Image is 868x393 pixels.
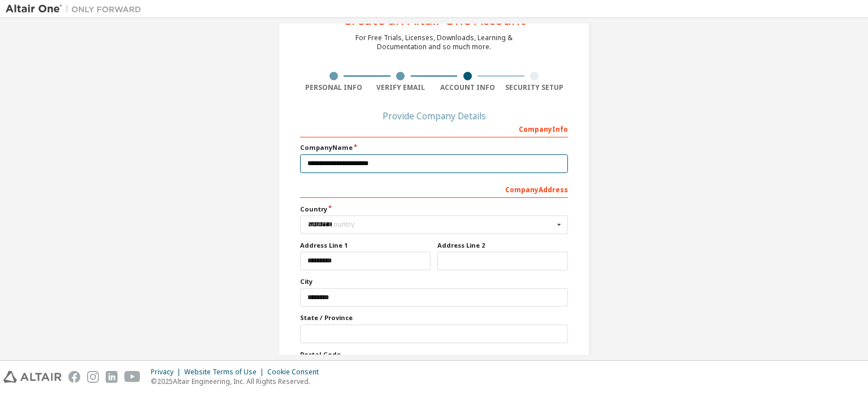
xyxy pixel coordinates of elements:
[308,221,554,228] div: Select Country
[68,371,80,383] img: facebook.svg
[367,83,435,92] div: Verify Email
[300,143,568,152] label: Company Name
[87,371,99,383] img: instagram.svg
[501,83,568,92] div: Security Setup
[300,350,568,359] label: Postal Code
[6,3,147,15] img: Altair One
[300,83,367,92] div: Personal Info
[300,313,568,322] label: State / Province
[300,113,568,119] div: Provide Company Details
[300,119,568,137] div: Company Info
[300,241,431,250] label: Address Line 1
[437,241,568,250] label: Address Line 2
[184,368,267,377] div: Website Terms of Use
[343,13,526,27] div: Create an Altair One Account
[434,83,501,92] div: Account Info
[106,371,118,383] img: linkedin.svg
[300,277,568,286] label: City
[124,371,141,383] img: youtube.svg
[3,371,62,383] img: altair_logo.svg
[151,377,325,386] p: © 2025 Altair Engineering, Inc. All Rights Reserved.
[300,205,568,214] label: Country
[355,33,513,51] div: For Free Trials, Licenses, Downloads, Learning & Documentation and so much more.
[151,368,184,377] div: Privacy
[300,180,568,198] div: Company Address
[267,368,325,377] div: Cookie Consent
